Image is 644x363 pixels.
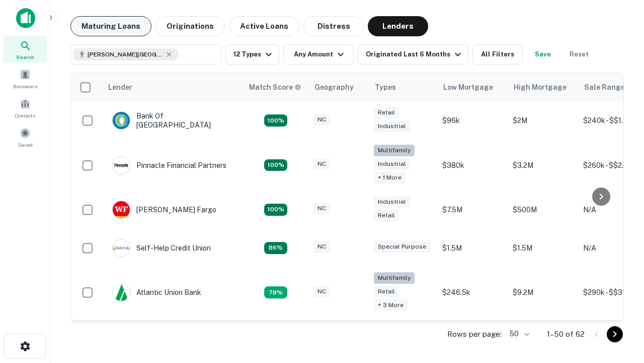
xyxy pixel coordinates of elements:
[13,82,37,90] span: Borrowers
[113,201,130,218] img: picture
[437,101,508,140] td: $96k
[443,81,493,93] div: Low Mortgage
[264,242,287,254] div: Matching Properties: 11, hasApolloMatch: undefined
[508,229,578,267] td: $1.5M
[113,284,130,301] img: picture
[563,44,595,65] button: Reset
[374,286,399,297] div: Retail
[374,120,410,132] div: Industrial
[229,16,299,36] button: Active Loans
[3,65,47,92] a: Borrowers
[112,201,216,219] div: [PERSON_NAME] Fargo
[374,210,399,221] div: Retail
[374,272,415,284] div: Multifamily
[249,82,299,93] h6: Match Score
[264,286,287,298] div: Matching Properties: 10, hasApolloMatch: undefined
[264,114,287,127] div: Matching Properties: 14, hasApolloMatch: undefined
[112,239,211,257] div: Self-help Credit Union
[527,44,559,65] button: Save your search to get updates of matches that match your search criteria.
[313,158,330,170] div: NC
[374,107,399,118] div: Retail
[547,328,585,340] p: 1–50 of 62
[155,16,225,36] button: Originations
[374,241,430,253] div: Special Purpose
[506,327,531,341] div: 50
[88,50,163,59] span: [PERSON_NAME][GEOGRAPHIC_DATA], [GEOGRAPHIC_DATA]
[15,111,35,119] span: Contacts
[113,112,130,129] img: picture
[264,204,287,216] div: Matching Properties: 14, hasApolloMatch: undefined
[283,44,354,65] button: Any Amount
[437,191,508,229] td: $7.5M
[374,299,408,311] div: + 3 more
[102,73,243,101] th: Lender
[3,94,47,122] a: Contacts
[308,73,369,101] th: Geography
[18,141,33,149] span: Saved
[243,73,308,101] th: Capitalize uses an advanced AI algorithm to match your search with the best lender. The match sco...
[437,140,508,191] td: $380k
[113,239,130,257] img: picture
[358,44,468,65] button: Originated Last 6 Months
[16,53,34,61] span: Search
[3,124,47,151] a: Saved
[70,16,151,36] button: Maturing Loans
[447,328,502,340] p: Rows per page:
[303,16,364,36] button: Distress
[508,101,578,140] td: $2M
[374,196,410,208] div: Industrial
[437,267,508,318] td: $246.5k
[584,81,625,93] div: Sale Range
[366,48,464,60] div: Originated Last 6 Months
[508,140,578,191] td: $3.2M
[437,73,508,101] th: Low Mortgage
[508,73,578,101] th: High Mortgage
[264,159,287,171] div: Matching Properties: 23, hasApolloMatch: undefined
[437,229,508,267] td: $1.5M
[313,286,330,297] div: NC
[112,156,226,174] div: Pinnacle Financial Partners
[508,267,578,318] td: $9.2M
[225,44,279,65] button: 12 Types
[607,326,623,342] button: Go to next page
[313,241,330,253] div: NC
[3,36,47,63] a: Search
[375,81,396,93] div: Types
[112,111,233,130] div: Bank Of [GEOGRAPHIC_DATA]
[314,81,354,93] div: Geography
[112,283,201,301] div: Atlantic Union Bank
[368,16,428,36] button: Lenders
[16,8,35,28] img: capitalize-icon.png
[508,191,578,229] td: $500M
[313,114,330,126] div: NC
[374,172,406,184] div: + 1 more
[249,82,301,93] div: Capitalize uses an advanced AI algorithm to match your search with the best lender. The match sco...
[108,81,132,93] div: Lender
[113,157,130,174] img: picture
[369,73,437,101] th: Types
[594,282,644,331] iframe: Chat Widget
[374,145,415,156] div: Multifamily
[374,158,410,170] div: Industrial
[313,203,330,214] div: NC
[472,44,523,65] button: All Filters
[514,81,567,93] div: High Mortgage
